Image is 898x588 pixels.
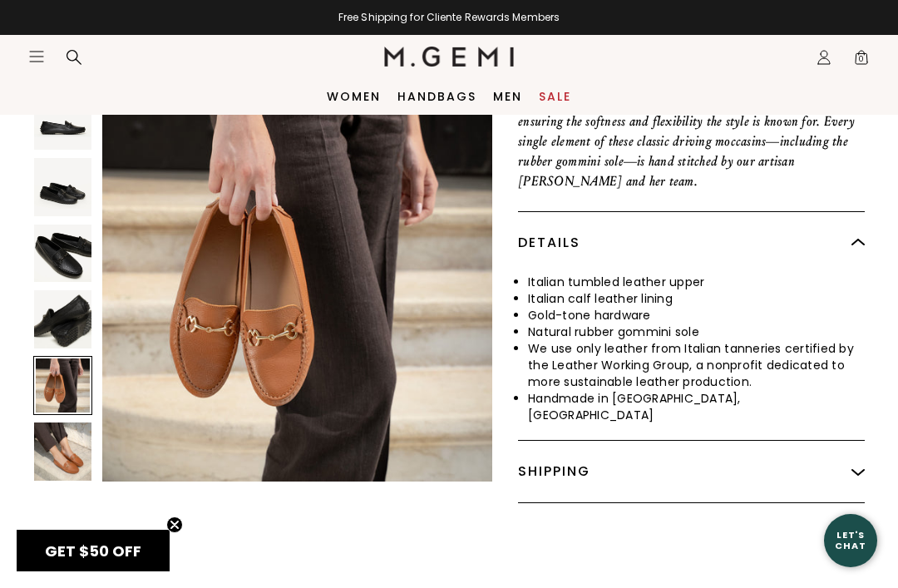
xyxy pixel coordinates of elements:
li: Italian calf leather lining [528,290,865,307]
a: Handbags [397,90,476,103]
a: Men [493,90,522,103]
button: Close teaser [166,516,183,533]
img: The Pastoso Signature [34,290,91,348]
img: The Pastoso Signature [34,92,91,150]
a: Sale [539,90,571,103]
div: Details [518,212,865,274]
li: Italian tumbled leather upper [528,274,865,290]
li: Natural rubber gommini sole [528,324,865,340]
div: Let's Chat [824,530,877,551]
li: Handmade in [GEOGRAPHIC_DATA], [GEOGRAPHIC_DATA] [528,390,865,423]
p: Complete with MG horsebit hardware, The Pastoso Signature is made using true moccasin constructio... [518,52,865,191]
div: GET $50 OFFClose teaser [17,530,170,571]
img: The Pastoso Signature [34,225,91,282]
div: Shipping [518,441,865,502]
img: The Pastoso Signature [34,422,91,480]
button: Open site menu [28,48,45,65]
li: Gold-tone hardware [528,307,865,324]
li: We use only leather from Italian tanneries certified by the Leather Working Group, a nonprofit de... [528,340,865,390]
img: The Pastoso Signature [34,158,91,215]
img: The Pastoso Signature [102,91,492,482]
span: 0 [853,52,870,69]
img: M.Gemi [384,47,515,67]
a: Women [327,90,381,103]
span: GET $50 OFF [45,541,141,561]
